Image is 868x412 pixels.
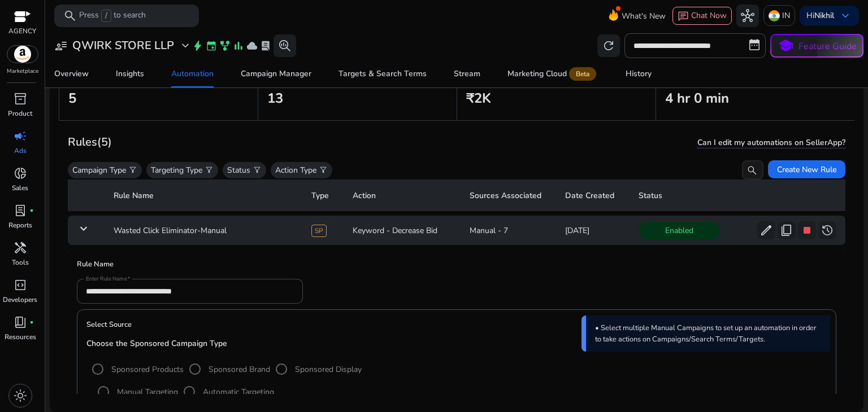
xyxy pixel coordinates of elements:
span: lab_profile [260,40,271,51]
h2: 5 [68,90,249,107]
span: filter_alt [319,165,328,174]
span: edit [759,223,773,237]
button: chatChat Now [672,7,732,25]
mat-icon: keyboard_arrow_down [77,222,90,235]
span: SP [311,225,327,237]
span: / [101,10,111,22]
th: Action [344,179,461,211]
button: Create New Rule [768,160,845,178]
span: filter_alt [128,165,137,174]
td: Keyword - Decrease Bid [344,216,461,245]
th: Type [302,179,344,211]
p: Reports [8,220,32,230]
span: cloud [246,40,258,51]
button: edit [757,221,775,239]
div: Stream [454,70,480,78]
h2: 13 [267,90,448,107]
button: schoolFeature Guide [770,34,863,58]
div: Targets & Search Terms [338,70,427,78]
h4: Select Source [86,319,827,339]
p: Ads [14,146,27,156]
p: Targeting Type [151,164,202,176]
p: AGENCY [8,26,36,36]
span: search_insights [278,39,292,52]
h3: QWIRK STORE LLP [72,39,174,52]
button: stop [798,221,816,239]
p: Feature Guide [798,40,857,53]
th: Sources Associated [461,179,556,211]
div: Marketing Cloud [507,69,598,78]
span: campaign [14,129,27,143]
mat-label: Enter Rule Name [86,275,127,283]
span: Chat Now [691,10,727,21]
span: filter_alt [205,165,214,174]
div: Manual - 7 [470,225,547,236]
th: Rule Name [105,179,302,211]
span: book_4 [14,315,27,329]
button: refresh [597,34,620,57]
td: [DATE] [556,216,630,245]
div: Campaign Manager [241,70,311,78]
b: Nikhil [814,10,834,21]
span: bar_chart [233,40,244,51]
span: event [206,40,217,51]
span: light_mode [14,389,27,402]
span: filter_alt [253,165,262,174]
h2: 4 hr 0 min [665,90,845,107]
mat-radio-group: Select targeting option [86,363,362,374]
div: Automation [171,70,214,78]
p: Resources [5,332,36,342]
span: school [778,38,794,54]
td: Wasted Click Eliminator-Manual [105,216,302,245]
span: handyman [14,241,27,255]
p: Sales [12,183,28,193]
span: search [63,9,77,23]
h5: Choose the Sponsored Campaign Type [86,339,827,349]
button: content_copy [778,221,796,239]
span: content_copy [780,223,793,237]
span: refresh [602,39,615,52]
span: code_blocks [14,278,27,292]
span: What's New [622,6,666,26]
span: Enabled [639,222,720,239]
span: history [821,223,834,237]
p: Press to search [79,10,146,22]
p: Tools [12,257,29,268]
span: Create New Rule [777,164,836,176]
span: Can I edit my automations on SellerApp? [697,137,845,148]
span: stop [800,223,814,237]
img: in.svg [769,10,780,21]
span: chat [678,11,689,22]
p: IN [782,6,790,25]
p: Status [227,164,250,176]
mat-radio-group: Select targeting option [92,386,274,396]
span: lab_profile [14,204,27,217]
p: Developers [3,295,37,305]
button: search_insights [274,34,296,57]
span: user_attributes [54,39,68,52]
div: Insights [116,70,144,78]
span: inventory_2 [14,92,27,106]
p: Campaign Type [72,164,126,176]
div: Overview [54,70,89,78]
button: hub [736,5,759,27]
th: Status [630,179,845,211]
p: Marketplace [7,67,38,76]
span: fiber_manual_record [29,320,34,325]
span: Beta [569,67,596,81]
h2: ₹2K [466,90,646,107]
span: search [747,165,758,176]
h4: Rule Name [77,258,836,279]
th: Date Created [556,179,630,211]
img: amazon.svg [7,46,38,63]
span: bolt [192,40,203,51]
p: Hi [806,12,834,20]
p: Action Type [275,164,316,176]
span: keyboard_arrow_down [839,9,852,23]
span: fiber_manual_record [29,208,34,213]
span: hub [741,9,754,23]
span: family_history [219,40,231,51]
div: • Select multiple Manual Campaigns to set up an automation in order to take actions on Campaigns/... [581,315,830,352]
button: history [818,221,836,239]
h3: Rules (5) [68,135,112,149]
